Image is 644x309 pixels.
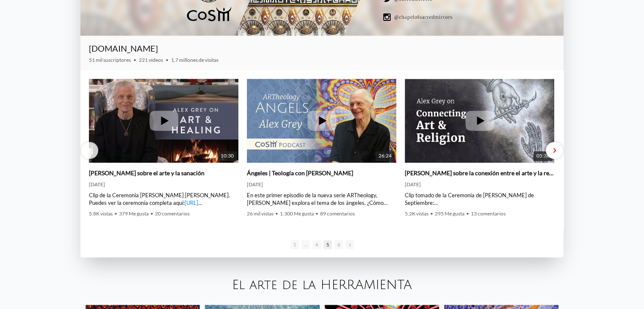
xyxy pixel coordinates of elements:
font: • [150,210,153,217]
div: Diapositiva anterior [81,142,98,159]
font: 379 Me gusta [119,210,149,217]
font: • [275,210,278,217]
font: 5 [326,242,329,247]
font: Ángeles | Teología con [PERSON_NAME] [247,169,353,177]
font: En este primer episodio de la nueva serie ARTheology, [PERSON_NAME] explora el tema de los ángele... [247,192,390,229]
font: Puedes ver la ceremonia completa aquí: [89,199,185,206]
font: 1.300 Me gusta [280,210,314,217]
a: [PERSON_NAME] sobre el arte y la sanación [89,169,205,177]
font: 89 comentarios [320,210,355,217]
a: Ángeles | Teología con [PERSON_NAME] [247,169,353,177]
font: [DATE] [405,181,421,188]
span: Ir a la diapositiva 1 [290,240,299,249]
a: Alex Grey sobre la conexión entre el arte y la religión 05:36 [405,79,554,163]
font: 10:30 [221,152,234,159]
font: • [315,210,318,217]
font: 51 mil suscriptores [89,57,131,63]
font: • [114,210,117,217]
font: 1,7 millones de visitas [171,57,218,63]
font: 5.8K vistas [89,210,113,217]
font: 1 [293,242,296,247]
font: 4 [315,242,318,247]
img: Alex Grey sobre la conexión entre el arte y la religión [405,64,554,177]
a: [URL][DOMAIN_NAME] [89,199,202,214]
font: • [166,57,169,63]
span: Ir a la diapositiva 4 [312,240,321,249]
span: Ir a la diapositiva 6 [334,240,343,249]
font: 13 comentarios [471,210,506,217]
div: Siguiente diapositiva [546,142,563,159]
font: ... [304,242,307,247]
font: [DATE] [247,181,263,188]
font: 26:24 [379,152,392,159]
a: [DOMAIN_NAME] [89,43,158,53]
img: Alex Grey sobre el arte y la sanación [89,64,238,177]
span: Ir a la diapositiva 5 [323,240,332,249]
a: El arte de la HERRAMIENTA [232,278,412,292]
font: • [133,57,136,63]
font: • [466,210,469,217]
font: 20 comentarios [155,210,190,217]
font: [PERSON_NAME] sobre la conexión entre el arte y la religión [405,169,564,177]
font: 05:36 [536,152,550,159]
font: Clip de la Ceremonia [PERSON_NAME] [PERSON_NAME]. [89,192,230,199]
span: Ir a la siguiente diapositiva [345,240,354,249]
a: Alex Grey sobre el arte y la sanación 10:30 [89,79,238,163]
span: Ir a la diapositiva 2 [301,240,310,249]
font: 221 vídeos [139,57,163,63]
a: [PERSON_NAME] sobre la conexión entre el arte y la religión [405,169,554,177]
font: Clip tomado de la Ceremonia de [PERSON_NAME] de Septiembre: [405,192,534,206]
font: 26 mil vistas [247,210,274,217]
a: Ángeles | Teología con Alex Grey 26:24 [247,79,396,163]
font: [DATE] [89,181,105,188]
iframe: Suscríbete a CoSM.TV en YouTube [505,47,555,57]
font: 5.2K vistas [405,210,428,217]
font: • [430,210,433,217]
font: [PERSON_NAME] sobre el arte y la sanación [89,169,205,177]
img: Ángeles | Teología con Alex Grey [247,64,396,177]
font: 6 [337,242,340,247]
font: 295 Me gusta [435,210,464,217]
